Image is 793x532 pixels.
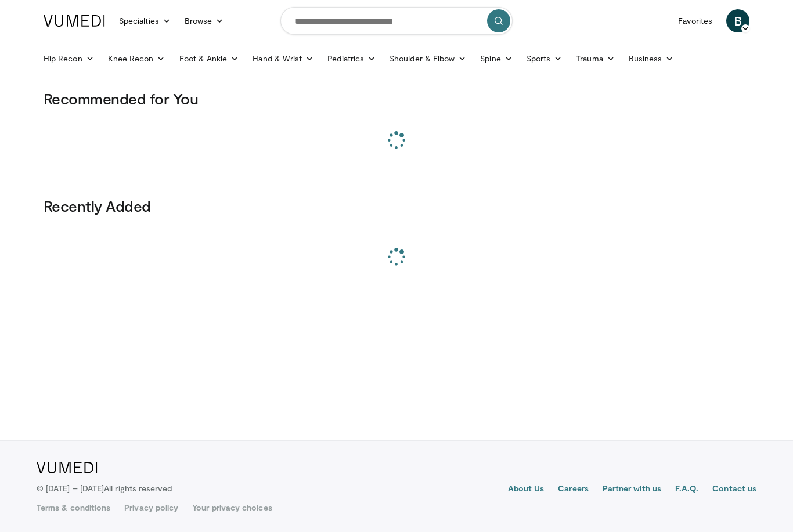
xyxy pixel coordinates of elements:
a: Terms & conditions [37,502,110,513]
a: Privacy policy [124,502,178,513]
img: VuMedi Logo [44,15,105,27]
a: Contact us [712,483,756,497]
a: Your privacy choices [192,502,272,513]
a: Pediatrics [320,47,383,70]
span: All rights reserved [104,483,172,493]
a: Hip Recon [37,47,101,70]
a: Spine [473,47,519,70]
a: About Us [508,483,545,497]
a: F.A.Q. [675,483,698,497]
a: Careers [558,483,589,497]
img: VuMedi Logo [37,462,98,473]
input: Search topics, interventions [280,7,513,35]
a: Trauma [569,47,622,70]
a: B [726,9,749,32]
p: © [DATE] – [DATE] [37,483,172,494]
a: Partner with us [603,483,661,497]
h3: Recommended for You [44,89,749,108]
a: Browse [178,9,231,32]
a: Knee Recon [101,47,172,70]
h3: Recently Added [44,197,749,215]
a: Specialties [112,9,178,32]
a: Sports [520,47,569,70]
a: Hand & Wrist [246,47,320,70]
a: Shoulder & Elbow [383,47,473,70]
a: Favorites [671,9,719,32]
a: Foot & Ankle [172,47,246,70]
a: Business [622,47,681,70]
